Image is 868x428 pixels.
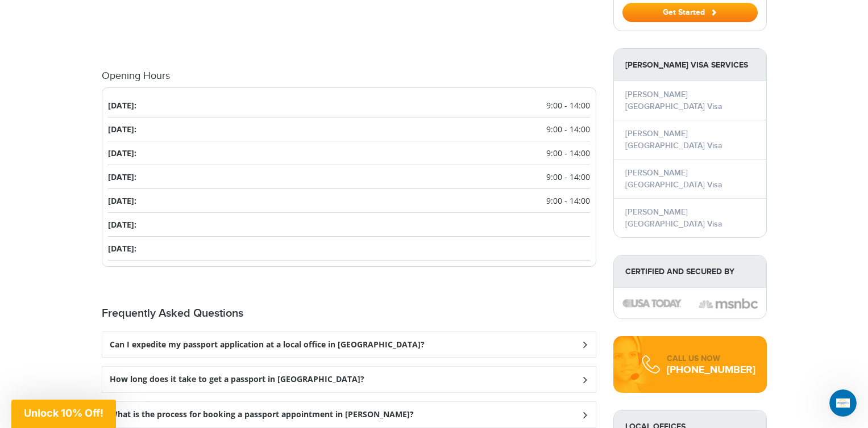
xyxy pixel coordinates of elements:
[546,99,590,111] span: 9:00 - 14:00
[108,94,590,118] li: [DATE]:
[110,340,425,350] h3: Can I expedite my passport application at a local office in [GEOGRAPHIC_DATA]?
[108,189,590,213] li: [DATE]:
[614,49,766,81] strong: [PERSON_NAME] Visa Services
[11,400,116,428] div: Unlock 10% Off!
[102,307,596,320] h2: Frequently Asked Questions
[108,165,590,189] li: [DATE]:
[108,141,590,165] li: [DATE]:
[108,213,590,237] li: [DATE]:
[110,410,414,419] h3: What is the process for booking a passport appointment in [PERSON_NAME]?
[546,171,590,183] span: 9:00 - 14:00
[102,70,596,82] h4: Opening Hours
[546,195,590,207] span: 9:00 - 14:00
[667,364,755,376] div: [PHONE_NUMBER]
[667,353,755,364] div: CALL US NOW
[546,123,590,135] span: 9:00 - 14:00
[829,389,857,417] iframe: Intercom live chat
[622,3,758,22] button: Get Started
[625,168,722,190] a: [PERSON_NAME] [GEOGRAPHIC_DATA] Visa
[108,237,590,261] li: [DATE]:
[625,129,722,150] a: [PERSON_NAME] [GEOGRAPHIC_DATA] Visa
[622,299,682,307] img: image description
[625,207,722,229] a: [PERSON_NAME] [GEOGRAPHIC_DATA] Visa
[699,297,758,310] img: image description
[24,407,103,419] span: Unlock 10% Off!
[546,147,590,159] span: 9:00 - 14:00
[614,255,766,288] strong: Certified and Secured by
[625,90,722,111] a: [PERSON_NAME] [GEOGRAPHIC_DATA] Visa
[110,375,364,384] h3: How long does it take to get a passport in [GEOGRAPHIC_DATA]?
[108,118,590,141] li: [DATE]:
